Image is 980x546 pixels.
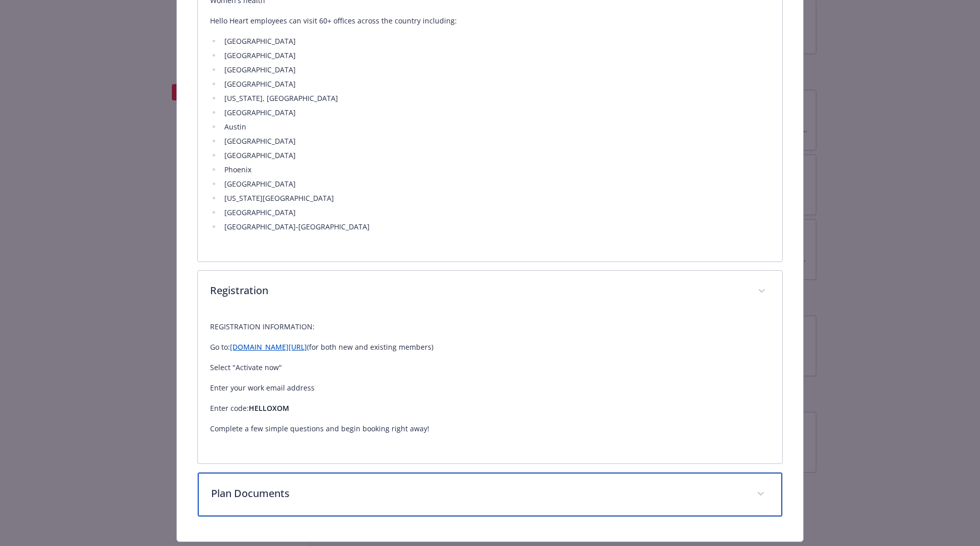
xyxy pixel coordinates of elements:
li: [US_STATE][GEOGRAPHIC_DATA] [221,192,770,204]
p: Plan Documents [211,486,744,501]
p: Go to: (for both new and existing members)​ [210,341,770,353]
div: Registration [198,313,782,463]
li: [GEOGRAPHIC_DATA] [221,78,770,90]
strong: HELLOXOM [249,403,289,413]
li: [GEOGRAPHIC_DATA] [221,206,770,219]
li: [GEOGRAPHIC_DATA] [221,35,770,47]
li: [GEOGRAPHIC_DATA] [221,64,770,76]
li: [GEOGRAPHIC_DATA]-[GEOGRAPHIC_DATA] [221,221,770,233]
li: [GEOGRAPHIC_DATA] [221,49,770,62]
p: Select "Activate now"​ [210,361,770,374]
p: Complete a few simple questions and begin booking right away! [210,423,770,435]
li: [GEOGRAPHIC_DATA] [221,178,770,190]
div: Plan Documents [198,473,782,516]
li: Phoenix [221,164,770,176]
p: Enter code: ​ [210,402,770,414]
a: [DOMAIN_NAME][URL] [230,342,307,352]
p: REGISTRATION INFORMATION: [210,321,770,333]
li: [US_STATE], [GEOGRAPHIC_DATA] [221,92,770,105]
div: Registration [198,271,782,313]
p: Enter your work email address​ [210,382,770,394]
li: [GEOGRAPHIC_DATA] [221,135,770,147]
li: [GEOGRAPHIC_DATA] [221,107,770,119]
p: Hello Heart employees can visit 60+ offices across the country including: [210,15,770,27]
p: Registration [210,283,745,298]
li: Austin [221,121,770,133]
li: [GEOGRAPHIC_DATA] [221,149,770,162]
